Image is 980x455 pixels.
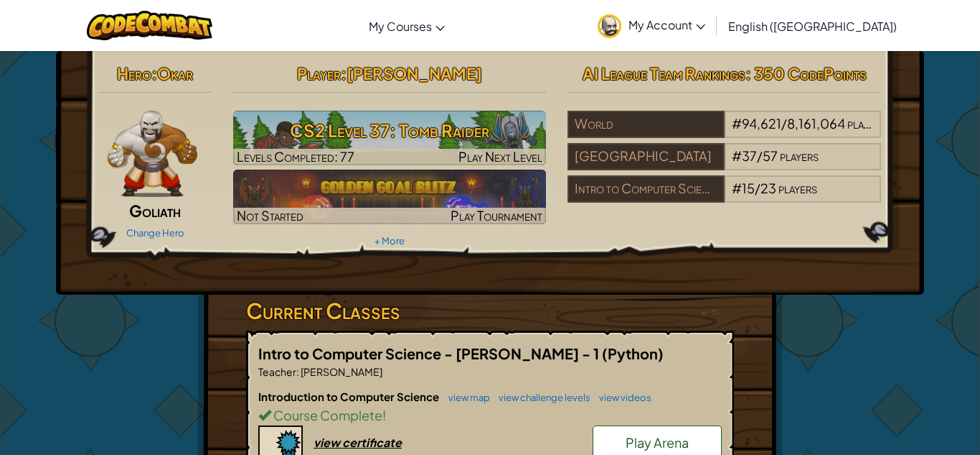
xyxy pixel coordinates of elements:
[780,147,819,164] span: players
[742,115,781,132] span: 94,621
[299,365,382,378] span: [PERSON_NAME]
[237,207,303,224] span: Not Started
[847,115,886,132] span: players
[728,19,897,34] span: English ([GEOGRAPHIC_DATA])
[592,392,651,403] a: view videos
[742,180,755,196] span: 15
[258,435,402,450] a: view certificate
[233,170,547,224] a: Not StartedPlay Tournament
[732,147,742,164] span: #
[590,3,712,48] a: My Account
[258,344,602,362] span: Intro to Computer Science - [PERSON_NAME] - 1
[755,180,760,196] span: /
[732,115,742,132] span: #
[258,365,296,378] span: Teacher
[742,147,757,164] span: 37
[129,201,181,221] span: Goliath
[583,63,745,83] span: AI League Team Rankings
[382,407,386,423] span: !
[567,124,881,141] a: World#94,621/8,161,064players
[628,17,705,32] span: My Account
[757,147,763,164] span: /
[362,6,452,45] a: My Courses
[567,111,724,138] div: World
[341,63,347,83] span: :
[491,392,590,403] a: view challenge levels
[374,235,405,247] a: + More
[347,63,482,83] span: [PERSON_NAME]
[567,189,881,206] a: Intro to Computer Science - [PERSON_NAME] - 1#15/23players
[233,170,547,224] img: Golden Goal
[760,180,776,196] span: 23
[763,147,778,164] span: 57
[297,63,341,83] span: Player
[369,19,432,34] span: My Courses
[246,295,734,327] h3: Current Classes
[258,390,441,403] span: Introduction to Computer Science
[233,111,547,165] img: CS2 Level 37: Tomb Raider
[778,180,817,196] span: players
[108,111,197,197] img: goliath-pose.png
[745,63,867,83] span: : 350 CodePoints
[441,392,490,403] a: view map
[567,175,724,203] div: Intro to Computer Science - [PERSON_NAME] - 1
[451,207,542,224] span: Play Tournament
[237,148,354,165] span: Levels Completed: 77
[233,111,547,165] a: Play Next Level
[732,180,742,196] span: #
[602,344,664,362] span: (Python)
[314,435,402,450] div: view certificate
[567,157,881,173] a: [GEOGRAPHIC_DATA]#37/57players
[151,63,157,83] span: :
[458,148,542,165] span: Play Next Level
[598,14,621,38] img: avatar
[787,115,845,132] span: 8,161,064
[157,63,193,83] span: Okar
[117,63,151,83] span: Hero
[87,11,212,40] img: CodeCombat logo
[271,407,382,423] span: Course Complete
[296,365,299,378] span: :
[126,227,184,239] a: Change Hero
[721,6,904,45] a: English ([GEOGRAPHIC_DATA])
[626,434,689,451] span: Play Arena
[567,143,724,170] div: [GEOGRAPHIC_DATA]
[781,115,787,132] span: /
[233,114,547,147] h3: CS2 Level 37: Tomb Raider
